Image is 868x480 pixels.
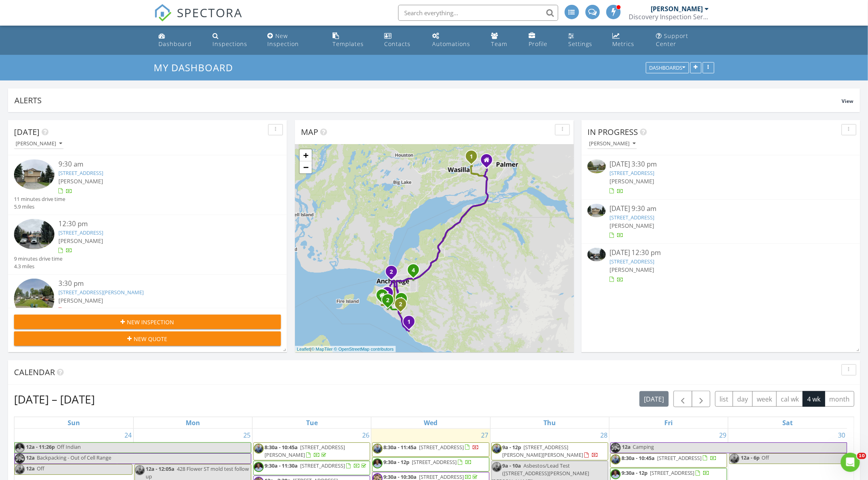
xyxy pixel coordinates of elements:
a: 12:30 pm [STREET_ADDRESS] [PERSON_NAME] 9 minutes drive time 4.3 miles [14,219,281,270]
a: Automations (Advanced) [429,29,481,52]
a: Go to August 25, 2025 [242,429,252,442]
a: 8:30a - 10:45a [STREET_ADDRESS] [621,454,717,462]
button: [PERSON_NAME] [587,139,637,149]
img: 9233853%2Fcover_photos%2FlMM8p6qJ5XXVhjTjXBfp%2Fsmall.jpg [587,159,606,173]
a: Tuesday [305,417,319,428]
button: month [825,391,854,407]
div: 9 minutes drive time [14,255,62,263]
a: Support Center [653,29,712,52]
span: [STREET_ADDRESS] [657,454,702,462]
a: Go to August 28, 2025 [599,429,609,442]
a: Go to August 24, 2025 [123,429,133,442]
img: 45532e3d26bb4d59a13f8e15856718ef.jpeg [611,443,621,453]
span: [STREET_ADDRESS] [300,462,345,469]
div: 6801 Dickerson Dr, Anchorage, AK 99504 [413,270,418,275]
button: New Quote [14,331,281,346]
a: [STREET_ADDRESS][PERSON_NAME] [58,289,144,296]
span: 9a - 10a [503,462,521,469]
span: Off Indian [57,443,81,450]
i: 4 [412,268,415,273]
a: Dashboard [156,29,203,52]
span: 8:30a - 11:45a [383,444,417,451]
button: day [733,391,753,407]
img: 45532e3d26bb4d59a13f8e15856718ef.jpeg [15,454,25,464]
h2: [DATE] – [DATE] [14,391,95,407]
a: Zoom in [300,149,312,161]
div: Team [491,40,507,48]
span: Off [762,454,769,461]
div: 500 M St 103, Anchorage, AK 99501 [391,271,396,276]
img: streetview [14,279,54,319]
button: list [715,391,733,407]
img: david.jpg [611,469,621,479]
input: Search everything... [398,5,558,21]
a: 9a - 12p [STREET_ADDRESS][PERSON_NAME][PERSON_NAME] [491,442,608,460]
span: SPECTORA [177,4,243,21]
a: Contacts [381,29,423,52]
span: 12a - 12:05a [146,465,174,472]
button: Next [692,391,711,407]
span: In Progress [587,127,638,137]
a: 9:30 am [STREET_ADDRESS] [PERSON_NAME] 11 minutes drive time 5.9 miles [14,159,281,211]
img: 9352528%2Fcover_photos%2FiG5NvunSVViRA939Zq1n%2Fsmall.jpg [14,159,54,190]
a: 9:30a - 11:30a [STREET_ADDRESS] [253,461,370,475]
a: 9:30a - 11:30a [STREET_ADDRESS] [265,462,368,469]
div: 3:30 pm [58,279,259,289]
img: david.jpg [15,443,25,453]
span: View [842,98,854,104]
img: e44247eb5d754dae85a57f7dac8df971.jpeg [492,462,502,472]
div: Discovery Inspection Services [629,13,709,21]
span: 9a - 12p [503,444,521,451]
i: 2 [390,269,393,275]
div: 2700 N Aspen Ct, Wasilla, AK 99654 [471,156,476,161]
div: | [295,346,396,353]
button: cal wk [776,391,804,407]
div: 4.3 miles [14,263,62,270]
div: Support Center [656,32,688,48]
button: 4 wk [803,391,825,407]
a: [STREET_ADDRESS] [610,258,655,265]
a: Settings [565,29,603,52]
span: New Quote [134,335,168,343]
span: [PERSON_NAME] [58,237,103,245]
div: 9:30 am [58,159,259,169]
div: Dashboard [159,40,192,48]
i: 1 [407,319,411,325]
div: Templates [333,40,364,48]
span: 8:30a - 10:45a [265,444,298,451]
div: 12145 Rainbow Ave, Anchorage, AK 99516 [401,304,405,309]
div: [PERSON_NAME] [16,141,62,147]
a: Company Profile [525,29,559,52]
div: Contacts [385,40,411,48]
div: Profile [529,40,547,48]
i: 4 [386,291,389,296]
a: Sunday [66,417,82,428]
a: Go to August 27, 2025 [480,429,490,442]
img: e44247eb5d754dae85a57f7dac8df971.jpeg [611,454,621,464]
a: [DATE] 3:30 pm [STREET_ADDRESS] [PERSON_NAME] [587,159,854,195]
span: 10 [857,453,866,459]
a: Leaflet [297,347,310,351]
i: 1 [400,297,403,302]
img: e44247eb5d754dae85a57f7dac8df971.jpeg [492,444,502,454]
div: 12:30 pm [58,219,259,229]
span: Backpacking - Out of Cell Range [37,454,111,461]
span: Camping [633,443,654,450]
a: [DATE] 9:30 am [STREET_ADDRESS] [PERSON_NAME] [587,204,854,239]
span: 9:30a - 11:30a [265,462,298,469]
div: 4820 Kalenka Circle, Anchorage AK 99502 [382,295,387,300]
button: Previous [674,391,692,407]
a: Templates [329,29,375,52]
span: [STREET_ADDRESS][PERSON_NAME] [265,444,345,458]
div: [PERSON_NAME] [589,141,635,147]
img: e44247eb5d754dae85a57f7dac8df971.jpeg [254,444,264,454]
div: 10671 Cutter Cir, Anchorage, AK 99515 [388,300,393,305]
a: 9:30a - 12p [STREET_ADDRESS] [372,457,489,472]
span: New Inspection [127,318,174,326]
a: Monday [184,417,202,428]
a: 8:30a - 10:45a [STREET_ADDRESS][PERSON_NAME] [265,444,345,458]
div: 11 minutes drive time [14,195,65,203]
span: [STREET_ADDRESS] [412,458,457,466]
a: 9:30a - 12p [STREET_ADDRESS] [621,469,710,476]
span: 8:30a - 10:45a [621,454,655,462]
